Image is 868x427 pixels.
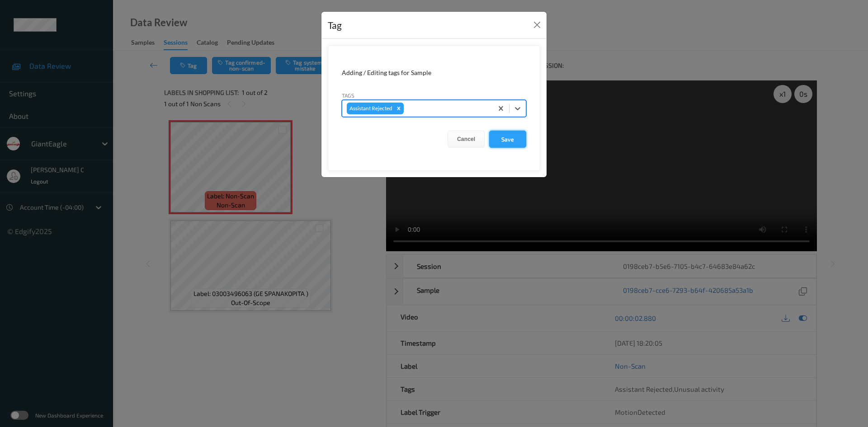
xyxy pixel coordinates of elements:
[394,103,404,114] div: Remove Assistant Rejected
[342,91,354,99] label: Tags
[448,131,485,148] button: Cancel
[489,131,526,148] button: Save
[347,103,394,114] div: Assistant Rejected
[342,68,526,77] div: Adding / Editing tags for Sample
[328,18,342,33] div: Tag
[531,19,543,31] button: Close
